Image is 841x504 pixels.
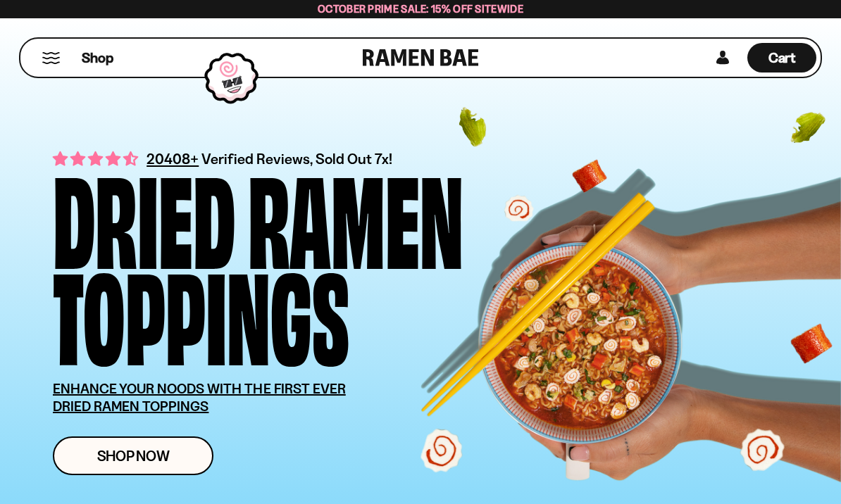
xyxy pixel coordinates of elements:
span: Cart [768,49,796,66]
span: October Prime Sale: 15% off Sitewide [318,2,523,15]
span: Shop Now [97,448,170,463]
div: Toppings [53,263,349,359]
div: Dried [53,166,235,263]
a: Shop Now [53,436,213,475]
u: ENHANCE YOUR NOODS WITH THE FIRST EVER DRIED RAMEN TOPPINGS [53,380,346,415]
div: Cart [747,39,816,77]
a: Shop [82,43,113,73]
span: Shop [82,49,113,68]
div: Ramen [248,166,463,263]
button: Mobile Menu Trigger [42,52,61,64]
